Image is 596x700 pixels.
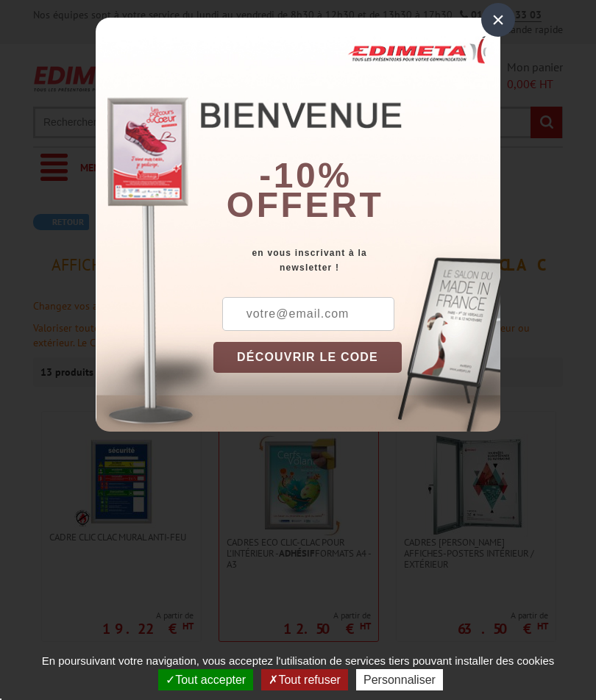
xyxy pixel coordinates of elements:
[222,297,394,331] input: votre@email.com
[35,654,562,667] span: En poursuivant votre navigation, vous acceptez l'utilisation de services tiers pouvant installer ...
[356,669,443,690] button: Personnaliser (fenêtre modale)
[481,3,515,37] div: ×
[261,669,347,690] button: Tout refuser
[158,669,253,690] button: Tout accepter
[213,246,500,275] div: en vous inscrivant à la newsletter !
[259,156,352,195] b: -10%
[227,185,384,224] font: offert
[213,342,402,373] button: DÉCOUVRIR LE CODE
